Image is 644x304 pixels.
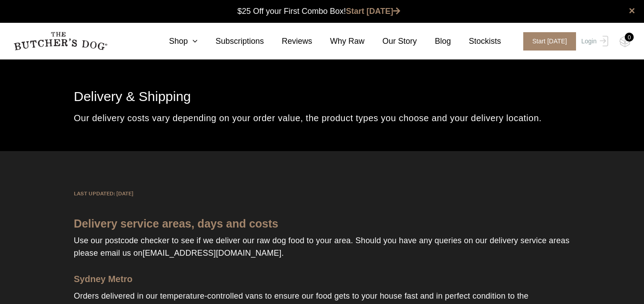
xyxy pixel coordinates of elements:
p: Our delivery costs vary depending on your order value, the product types you choose and your deli... [74,112,570,124]
a: Shop [151,35,198,47]
a: Start [DATE] [514,32,579,51]
a: Subscriptions [198,35,264,47]
span: Start [DATE] [523,32,576,51]
a: Reviews [264,35,312,47]
a: Start [DATE] [346,7,401,16]
h1: Delivery & Shipping [74,86,570,107]
div: 0 [625,33,634,42]
p: Use our postcode checker to see if we deliver our raw dog food to your area. Should you have any ... [74,230,570,259]
a: Why Raw [312,35,364,47]
a: Blog [417,35,451,47]
img: TBD_Cart-Empty.png [619,36,631,47]
a: close [629,5,635,16]
a: Login [579,32,608,51]
a: [EMAIL_ADDRESS][DOMAIN_NAME] [143,249,282,258]
a: Our Story [364,35,417,47]
p: Delivery service areas, days and costs [74,217,570,230]
a: Stockists [451,35,501,47]
p: LAST UPDATED: [DATE] [74,187,570,199]
p: Sydney Metro [74,273,570,285]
